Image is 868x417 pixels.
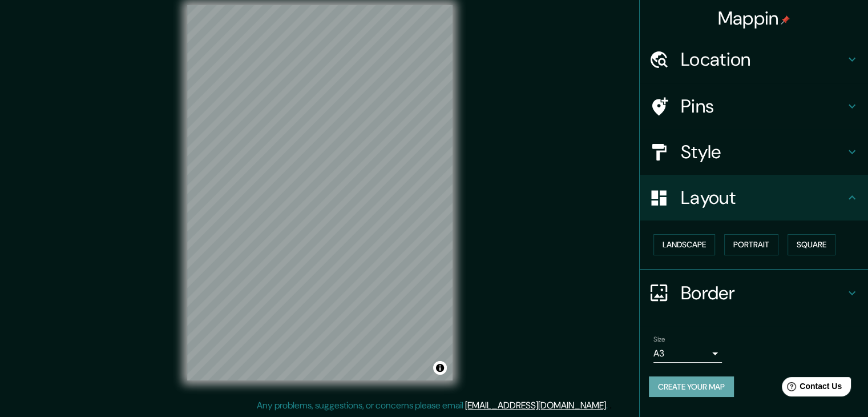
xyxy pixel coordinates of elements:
[640,270,868,316] div: Border
[609,399,612,412] div: .
[187,5,453,380] canvas: Map
[681,95,845,118] h4: Pins
[608,399,609,412] div: .
[640,175,868,220] div: Layout
[433,361,447,375] button: Toggle attribution
[681,48,845,71] h4: Location
[681,141,845,163] h4: Style
[681,282,845,304] h4: Border
[653,344,722,363] div: A3
[766,372,855,404] iframe: Help widget launcher
[465,399,606,411] a: [EMAIL_ADDRESS][DOMAIN_NAME]
[257,399,608,412] p: Any problems, suggestions, or concerns please email .
[681,186,845,209] h4: Layout
[640,37,868,82] div: Location
[649,376,734,398] button: Create your map
[788,234,835,255] button: Square
[653,334,665,344] label: Size
[640,129,868,175] div: Style
[718,7,790,30] h4: Mappin
[781,15,790,25] img: pin-icon.png
[724,234,778,255] button: Portrait
[640,83,868,129] div: Pins
[653,234,715,255] button: Landscape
